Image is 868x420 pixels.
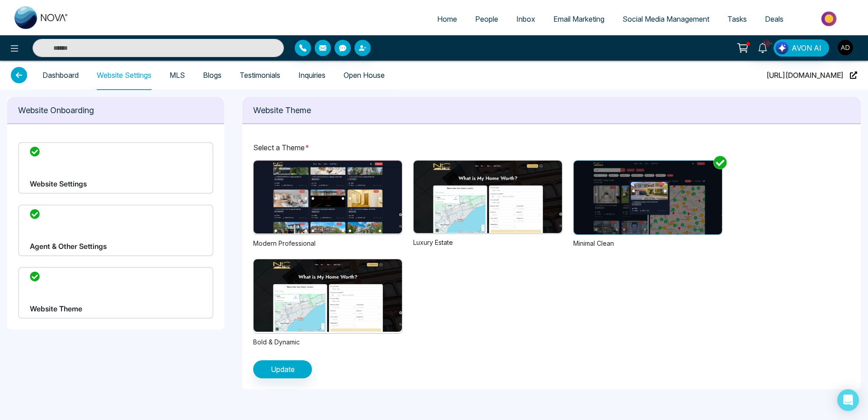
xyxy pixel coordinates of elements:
span: Email Marketing [553,14,604,24]
a: Blogs [203,72,222,79]
a: Inbox [507,10,544,28]
div: Agent & Other Settings [18,205,213,256]
a: Social Media Management [613,10,718,28]
span: Deals [765,14,783,24]
p: Select a Theme [253,142,850,153]
p: Website Theme [253,104,850,116]
a: Dashboard [42,72,79,79]
a: Testimonials [240,72,280,79]
a: Website Settings [97,72,151,79]
img: User Avatar [838,40,853,55]
a: MLS [170,72,185,79]
a: Inquiries [298,72,325,79]
span: Update [271,364,295,375]
img: Market-place.gif [797,9,863,29]
a: 10+ [752,39,774,55]
a: Email Marketing [544,10,613,28]
img: template 3 [414,161,562,233]
img: Lead Flow [776,42,788,54]
a: Open House [344,72,385,79]
span: Tasks [727,14,747,24]
img: template 2 [574,161,722,234]
a: Home [428,10,466,28]
div: Bold & Dynamic [253,337,402,347]
p: Website Onboarding [18,104,213,116]
div: Open Intercom Messenger [837,389,859,411]
div: Minimal Clean [573,239,722,248]
div: Modern Professional [253,239,402,248]
span: AVON AI [792,43,821,53]
button: Update [253,360,312,378]
span: People [475,14,498,24]
img: template 3 [254,259,402,332]
span: 10+ [763,39,771,48]
div: Luxury Estate [413,238,562,247]
a: Tasks [718,10,756,28]
img: template 3 [254,161,402,234]
a: [URL][DOMAIN_NAME] [766,61,857,90]
img: Nova CRM Logo [14,6,69,29]
a: Deals [756,10,793,28]
span: Social Media Management [623,14,709,24]
span: [URL][DOMAIN_NAME] [766,61,844,90]
button: AVON AI [774,39,829,57]
a: People [466,10,507,28]
span: Home [437,14,457,24]
div: Website Settings [18,142,213,194]
span: Inbox [516,14,535,24]
div: Website Theme [18,267,213,319]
